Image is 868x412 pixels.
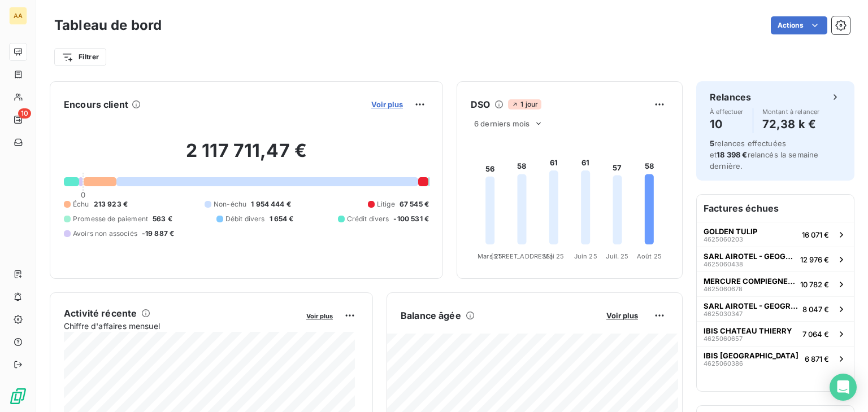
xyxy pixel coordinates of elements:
span: 67 545 € [400,199,429,209]
tspan: Mars 25 [478,252,502,260]
span: MERCURE COMPIEGNE - STGHC [704,277,796,286]
span: Crédit divers [347,214,389,224]
span: Montant à relancer [762,108,820,115]
span: 213 923 € [94,199,128,209]
h6: Activité récente [64,306,137,320]
span: -19 887 € [142,229,174,239]
h6: Relances [710,90,751,104]
button: SARL AIROTEL - GEOGRAPHOTEL462506043812 976 € [697,247,854,271]
span: 7 064 € [802,330,829,339]
h6: Encours client [64,98,128,111]
tspan: Août 25 [637,252,662,260]
span: SARL AIROTEL - GEOGRAPHOTEL [704,301,798,310]
span: À effectuer [710,108,744,115]
h2: 2 117 711,47 € [64,139,429,173]
h3: Tableau de bord [54,15,162,36]
span: 1 654 € [270,214,294,224]
span: 8 047 € [802,305,829,314]
button: Voir plus [603,310,641,321]
span: Avoirs non associés [73,229,137,239]
span: SARL AIROTEL - GEOGRAPHOTEL [704,252,796,261]
tspan: Mai 25 [543,252,564,260]
span: -100 531 € [393,214,429,224]
button: Voir plus [303,310,336,321]
span: 4625060657 [704,335,743,342]
span: 563 € [153,214,172,224]
h6: DSO [471,98,490,111]
span: 18 398 € [717,150,747,159]
tspan: Juin 25 [574,252,597,260]
span: Non-échu [214,199,246,209]
span: 5 [710,139,714,148]
button: MERCURE COMPIEGNE - STGHC462506067810 782 € [697,271,854,296]
span: IBIS [GEOGRAPHIC_DATA] [704,351,798,360]
button: Voir plus [368,99,406,109]
span: Litige [377,199,395,209]
tspan: Juil. 25 [606,252,628,260]
img: Logo LeanPay [9,387,27,405]
button: Actions [771,16,827,34]
span: 1 954 444 € [251,199,291,209]
div: Open Intercom Messenger [830,374,857,401]
span: 16 071 € [802,230,829,239]
button: SARL AIROTEL - GEOGRAPHOTEL46250303478 047 € [697,296,854,321]
h6: Balance âgée [401,309,461,322]
span: 0 [81,190,85,199]
span: 6 871 € [805,354,829,363]
span: 12 976 € [800,255,829,264]
tspan: [STREET_ADDRESS] [491,252,552,260]
span: Promesse de paiement [73,214,148,224]
span: 10 [18,108,31,119]
h4: 72,38 k € [762,115,820,133]
button: GOLDEN TULIP462506020316 071 € [697,222,854,247]
span: 4625060678 [704,286,743,292]
span: 4625060438 [704,261,743,268]
span: Voir plus [606,311,638,320]
h6: Factures échues [697,195,854,222]
div: AA [9,7,27,25]
a: 10 [9,111,27,129]
span: 6 derniers mois [474,119,530,128]
span: Voir plus [371,100,403,109]
span: 4625060386 [704,360,743,367]
span: Débit divers [225,214,265,224]
span: relances effectuées et relancés la semaine dernière. [710,139,818,170]
span: 4625030347 [704,310,743,317]
h4: 10 [710,115,744,133]
span: IBIS CHATEAU THIERRY [704,326,792,335]
span: Échu [73,199,89,209]
span: Chiffre d'affaires mensuel [64,320,298,332]
button: Filtrer [54,48,106,66]
span: GOLDEN TULIP [704,227,757,236]
span: Voir plus [306,312,333,320]
span: 1 jour [508,99,541,109]
button: IBIS CHATEAU THIERRY46250606577 064 € [697,321,854,346]
span: 4625060203 [704,236,743,243]
span: 10 782 € [800,280,829,289]
button: IBIS [GEOGRAPHIC_DATA]46250603866 871 € [697,346,854,371]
